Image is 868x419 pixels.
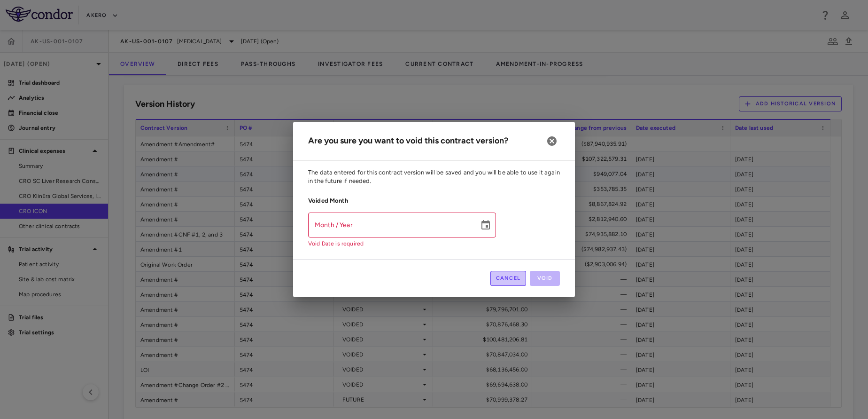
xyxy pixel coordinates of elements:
p: Void Date is required [308,239,496,248]
p: The data entered for this contract version will be saved and you will be able to use it again in ... [308,168,560,185]
button: Choose date [476,216,495,235]
button: Cancel [490,271,527,286]
p: Voided Month [308,197,496,205]
div: Are you sure you want to void this contract version? [308,134,508,147]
